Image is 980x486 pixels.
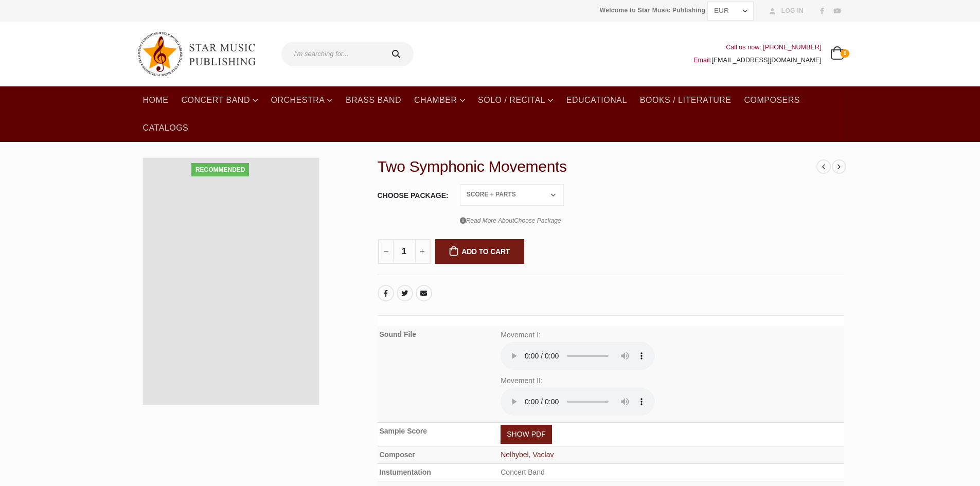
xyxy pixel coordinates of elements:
button: Add to cart [435,239,525,264]
div: Call us now: [PHONE_NUMBER] [693,41,821,54]
img: SMP-10-0095 3D [143,158,319,405]
button: Search [381,42,414,66]
p: Movement II: [501,374,841,388]
a: Nelhybel, Vaclav [501,451,554,459]
a: Read More AboutChoose Package [460,214,561,227]
a: Home [137,86,175,114]
a: Email [416,285,432,301]
input: I'm searching for... [281,42,381,66]
span: 0 [841,49,849,58]
a: Solo / Recital [472,86,560,114]
th: Sample Score [378,422,499,446]
td: Concert Band [498,463,843,481]
input: Product quantity [393,239,416,264]
a: SHOW PDF [501,425,551,444]
a: Facebook [815,4,829,17]
a: [EMAIL_ADDRESS][DOMAIN_NAME] [711,57,821,64]
span: Welcome to Star Music Publishing [600,3,705,18]
b: Composer [380,451,415,459]
a: Orchestra [264,86,338,114]
h2: Two Symphonic Movements [378,157,817,176]
a: Catalogs [137,114,195,142]
a: Chamber [408,86,471,114]
div: Email: [693,54,821,67]
a: Log In [765,4,804,17]
a: Educational [560,86,633,114]
b: Sound File [380,330,417,338]
button: - [378,239,394,264]
a: Twitter [397,285,413,301]
div: Recommended [191,163,249,176]
a: Composers [738,86,806,114]
label: Choose Package [378,185,449,206]
a: Brass Band [340,86,407,114]
a: Concert Band [175,86,264,114]
span: Choose Package [514,217,561,224]
b: Instumentation [380,468,431,476]
a: Books / Literature [634,86,738,114]
a: Youtube [830,4,844,17]
a: Facebook [378,285,394,301]
p: Movement I: [501,328,841,342]
button: + [415,239,431,264]
img: Star Music Publishing [137,27,265,81]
